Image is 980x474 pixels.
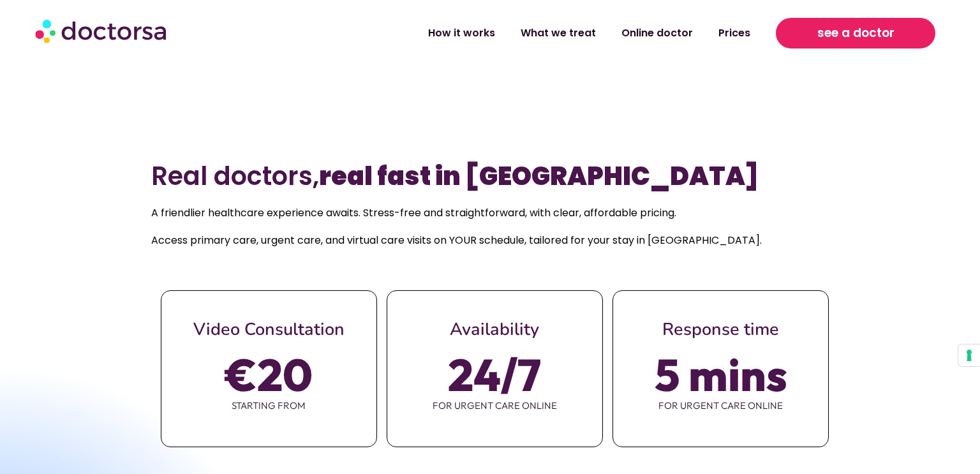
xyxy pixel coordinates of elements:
span: €20 [225,357,313,392]
span: see a doctor [817,23,895,43]
span: for urgent care online [387,392,602,419]
a: Prices [706,19,763,48]
span: A friendlier healthcare experience awaits. Stress-free and straightforward, with clear, affordabl... [151,205,676,220]
span: Video Consultation [193,318,345,341]
span: Response time [662,318,779,341]
a: see a doctor [776,18,935,48]
a: What we treat [508,19,609,48]
button: Your consent preferences for tracking technologies [958,344,980,366]
a: Online doctor [609,19,706,48]
b: real fast in [GEOGRAPHIC_DATA] [319,158,759,194]
h2: Real doctors, [151,161,829,191]
nav: Menu [258,19,763,48]
span: starting from [161,392,376,419]
span: 24/7 [448,357,541,392]
span: 5 mins [655,357,787,392]
span: Access primary care, urgent care, and virtual care visits on YOUR schedule, tailored for your sta... [151,233,762,248]
span: Availability [450,318,539,341]
iframe: Customer reviews powered by Trustpilot [152,105,828,122]
span: for urgent care online [613,392,828,419]
a: How it works [415,19,508,48]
